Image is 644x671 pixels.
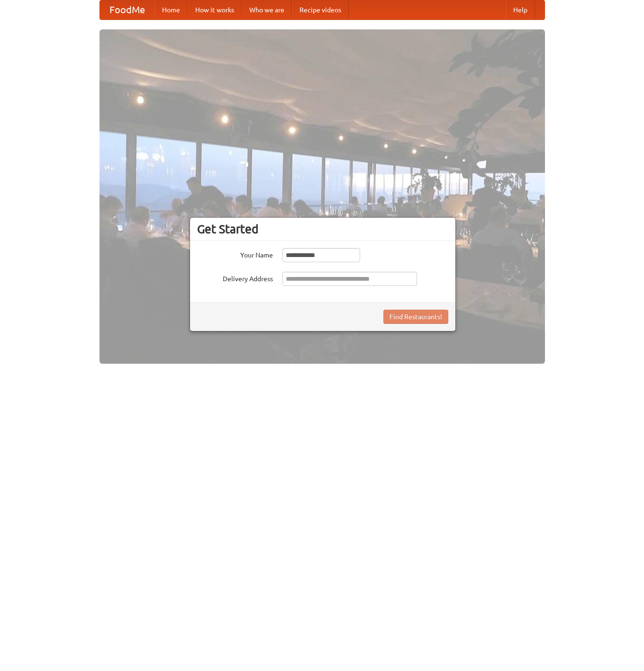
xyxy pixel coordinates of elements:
[188,0,242,19] a: How it works
[506,0,535,19] a: Help
[292,0,349,19] a: Recipe videos
[197,272,273,284] label: Delivery Address
[154,0,188,19] a: Home
[197,248,273,260] label: Your Name
[242,0,292,19] a: Who we are
[197,222,448,236] h3: Get Started
[100,0,154,19] a: FoodMe
[383,310,448,324] button: Find Restaurants!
